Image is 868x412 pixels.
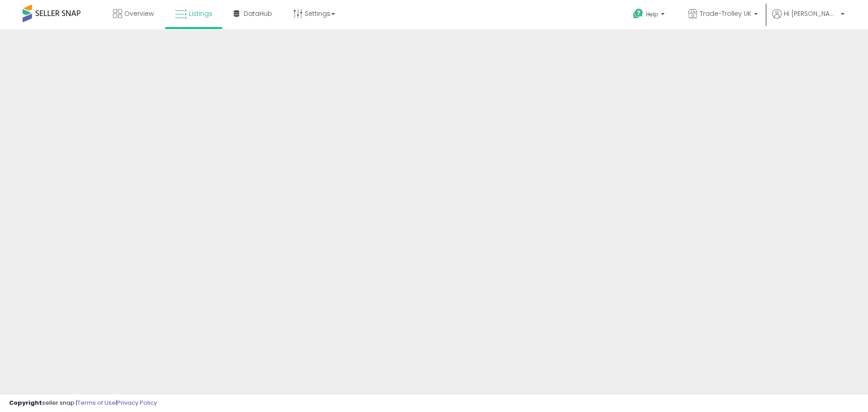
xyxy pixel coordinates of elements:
i: Get Help [632,8,644,19]
a: Terms of Use [77,398,116,407]
a: Hi [PERSON_NAME] [772,9,844,29]
a: Privacy Policy [117,398,157,407]
strong: Copyright [9,398,42,407]
span: Trade-Trolley UK [700,9,751,18]
span: Help [646,10,658,18]
span: Hi [PERSON_NAME] [784,9,838,18]
span: Listings [189,9,212,18]
span: Overview [124,9,154,18]
span: DataHub [244,9,272,18]
div: seller snap | | [9,399,157,407]
a: Help [626,1,674,29]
